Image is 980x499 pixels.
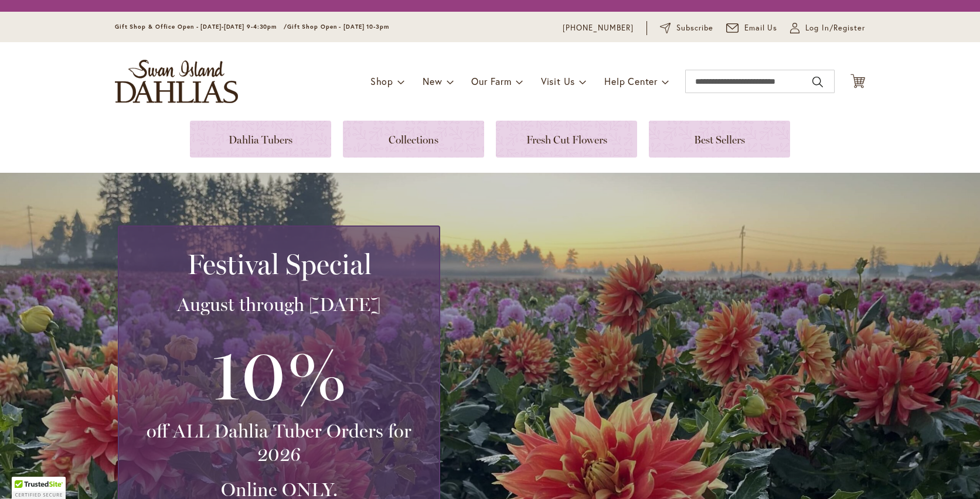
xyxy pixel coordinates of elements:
[287,23,389,30] span: Gift Shop Open - [DATE] 10-3pm
[115,60,238,103] a: store logo
[423,75,442,87] span: New
[471,75,511,87] span: Our Farm
[660,22,713,34] a: Subscribe
[541,75,575,87] span: Visit Us
[12,477,66,499] div: TrustedSite Certified
[133,419,425,466] h3: off ALL Dahlia Tuber Orders for 2026
[133,248,425,281] h2: Festival Special
[726,22,778,34] a: Email Us
[812,73,823,91] button: Search
[133,293,425,316] h3: August through [DATE]
[133,328,425,419] h3: 10%
[370,75,393,87] span: Shop
[115,23,287,30] span: Gift Shop & Office Open - [DATE]-[DATE] 9-4:30pm /
[563,22,634,34] a: [PHONE_NUMBER]
[676,22,713,34] span: Subscribe
[790,22,865,34] a: Log In/Register
[604,75,658,87] span: Help Center
[744,22,778,34] span: Email Us
[805,22,865,34] span: Log In/Register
